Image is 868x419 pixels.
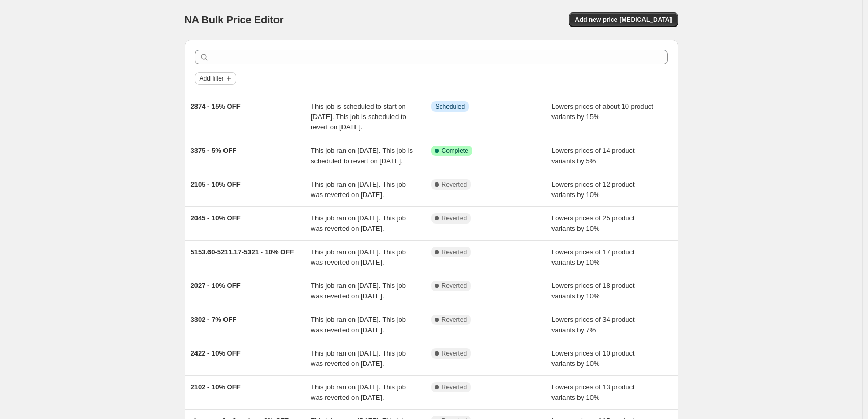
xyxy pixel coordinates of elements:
[551,147,635,165] span: Lowers prices of 14 product variants by 5%
[311,383,406,401] span: This job ran on [DATE]. This job was reverted on [DATE].
[191,383,241,391] span: 2102 - 10% OFF
[195,72,236,85] button: Add filter
[442,383,467,391] span: Reverted
[551,180,635,199] span: Lowers prices of 12 product variants by 10%
[191,214,241,222] span: 2045 - 10% OFF
[551,102,653,121] span: Lowers prices of about 10 product variants by 15%
[185,14,284,25] span: NA Bulk Price Editor
[442,147,468,155] span: Complete
[442,214,467,222] span: Reverted
[191,147,237,154] span: 3375 - 5% OFF
[311,180,406,199] span: This job ran on [DATE]. This job was reverted on [DATE].
[311,316,406,334] span: This job ran on [DATE]. This job was reverted on [DATE].
[311,349,406,368] span: This job ran on [DATE]. This job was reverted on [DATE].
[311,147,413,165] span: This job ran on [DATE]. This job is scheduled to revert on [DATE].
[442,349,467,358] span: Reverted
[551,383,635,401] span: Lowers prices of 13 product variants by 10%
[551,214,635,232] span: Lowers prices of 25 product variants by 10%
[442,248,467,256] span: Reverted
[442,316,467,324] span: Reverted
[551,248,635,266] span: Lowers prices of 17 product variants by 10%
[311,214,406,232] span: This job ran on [DATE]. This job was reverted on [DATE].
[191,349,241,357] span: 2422 - 10% OFF
[442,282,467,290] span: Reverted
[575,16,672,24] span: Add new price [MEDICAL_DATA]
[551,282,635,300] span: Lowers prices of 18 product variants by 10%
[200,74,224,83] span: Add filter
[191,248,294,256] span: 5153.60-5211.17-5321 - 10% OFF
[436,102,465,111] span: Scheduled
[569,12,678,27] button: Add new price [MEDICAL_DATA]
[551,349,635,368] span: Lowers prices of 10 product variants by 10%
[191,282,241,290] span: 2027 - 10% OFF
[311,248,406,266] span: This job ran on [DATE]. This job was reverted on [DATE].
[311,282,406,300] span: This job ran on [DATE]. This job was reverted on [DATE].
[191,102,241,110] span: 2874 - 15% OFF
[191,180,241,188] span: 2105 - 10% OFF
[551,316,635,334] span: Lowers prices of 34 product variants by 7%
[442,180,467,189] span: Reverted
[311,102,406,131] span: This job is scheduled to start on [DATE]. This job is scheduled to revert on [DATE].
[191,316,237,323] span: 3302 - 7% OFF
